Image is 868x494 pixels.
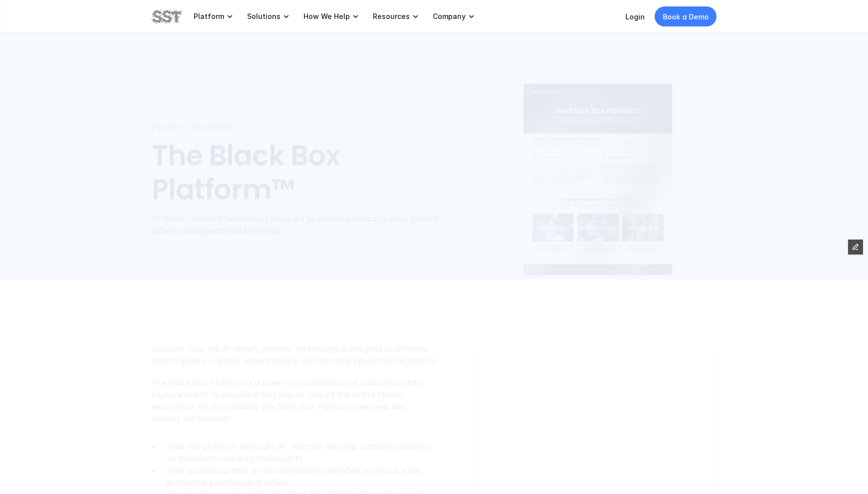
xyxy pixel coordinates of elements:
[524,83,672,275] img: Black Box Platform product overview cover
[152,377,440,425] p: The Black Box Platform is a powerful combination of audiovisual data capture and AI to provide a ...
[663,11,709,22] p: Book a Demo
[152,213,447,237] p: AI-driven, ambient technology designed to enhance clinical quality, patient safety, and operation...
[152,343,440,367] p: Discover how the AI-driven, ambient technology is designed to enhance clinical quality, improve p...
[152,122,480,133] p: Product Overview
[655,6,717,26] a: Book a Demo
[848,240,863,254] button: Edit Framer Content
[194,12,224,21] p: Platform
[152,8,182,25] img: SST logo
[167,465,440,489] p: How audiovisual data is captured and de-identified to inform while protecting psychological safety
[247,12,281,21] p: Solutions
[303,12,350,21] p: How We Help
[167,441,440,465] p: How the platform leverages AI, machine learning, and data analytics to transform raw data into in...
[625,12,645,21] a: Login
[433,12,466,21] p: Company
[373,12,410,21] p: Resources
[152,139,480,206] h1: The Black Box Platform™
